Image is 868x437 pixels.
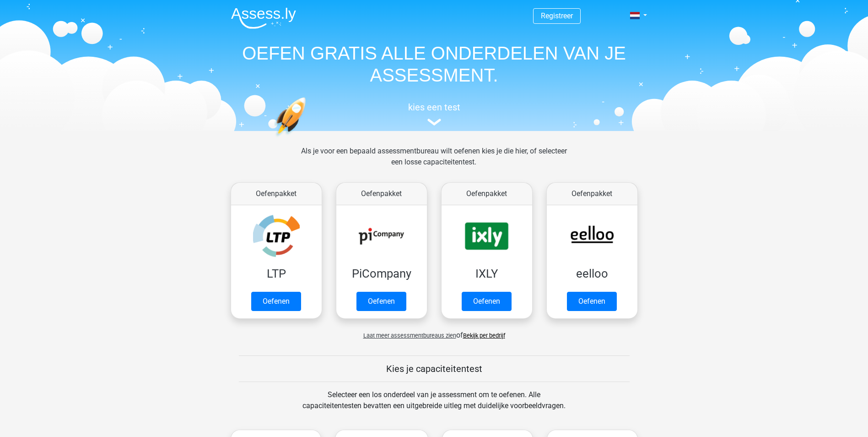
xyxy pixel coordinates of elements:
[463,332,505,339] a: Bekijk per bedrijf
[363,332,456,339] span: Laat meer assessmentbureaus zien
[541,11,573,20] a: Registreer
[239,363,630,374] h5: Kies je capaciteitentest
[224,102,645,113] h5: kies een test
[567,292,617,311] a: Oefenen
[462,292,512,311] a: Oefenen
[224,322,645,341] div: of
[427,119,441,126] img: assessment
[224,42,645,86] h1: OEFEN GRATIS ALLE ONDERDELEN VAN JE ASSESSMENT.
[294,146,574,179] div: Als je voor een bepaald assessmentbureau wilt oefenen kies je die hier, of selecteer een losse ca...
[251,292,301,311] a: Oefenen
[231,7,296,29] img: Assessly
[356,292,406,311] a: Oefenen
[224,102,645,126] a: kies een test
[274,97,341,180] img: oefenen
[294,389,574,422] div: Selecteer een los onderdeel van je assessment om te oefenen. Alle capaciteitentesten bevatten een...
